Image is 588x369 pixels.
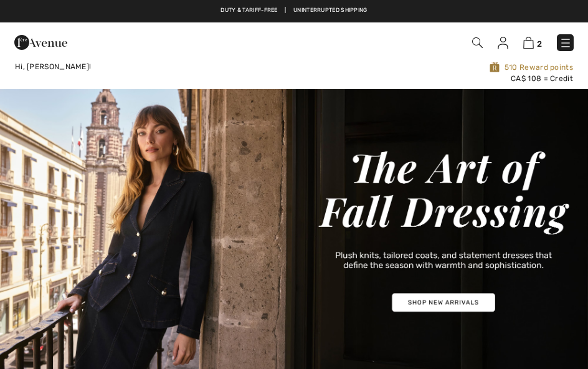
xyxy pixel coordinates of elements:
[523,35,542,50] a: 2
[14,30,67,55] img: 1ère Avenue
[14,36,67,47] a: 1ère Avenue
[5,61,583,84] a: Hi, [PERSON_NAME]!510 Reward pointsCA$ 108 = Credit
[523,37,534,49] img: Shopping Bag
[537,39,542,49] span: 2
[498,37,508,49] img: My Info
[490,61,500,73] img: Avenue Rewards
[254,73,573,84] div: CA$ 108 = Credit
[15,62,91,71] span: Hi, [PERSON_NAME]!
[472,37,483,48] img: Search
[559,37,572,49] img: Menu
[254,61,573,73] span: 510 Reward points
